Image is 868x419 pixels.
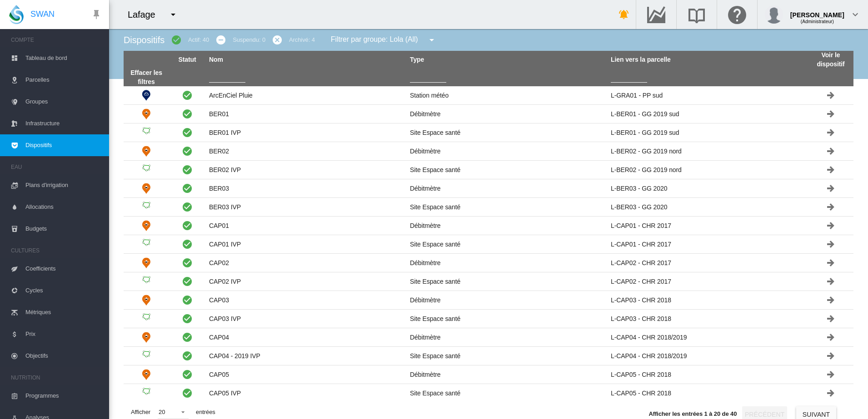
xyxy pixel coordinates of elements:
[406,254,607,272] td: Débitmètre
[11,370,102,385] span: NUTRITION
[607,198,808,216] td: L-BER03 - GG 2020
[825,313,836,324] md-icon: Cliquez pour aller à l'équipement
[423,31,441,49] button: icon-menu-down
[124,328,853,347] tr: Débitmètre CAP04 Débitmètre L-CAP04 - CHR 2018/2019 Cliquez pour aller à l'équipement
[607,51,808,69] th: Lien vers la parcelle
[182,369,193,380] span: Active
[205,365,406,384] td: CAP05
[124,347,169,365] td: Site Espace santé
[141,239,152,250] img: 3.svg
[141,146,152,157] img: 9.svg
[406,235,607,253] td: Site Espace santé
[406,161,607,179] td: Site Espace santé
[124,291,853,310] tr: Débitmètre CAP03 Débitmètre L-CAP03 - CHR 2018 Cliquez pour aller à l'équipement
[124,142,169,160] td: Débitmètre
[607,86,808,104] td: L-GRA01 - PP sud
[822,347,840,365] button: Cliquez pour aller à l'équipement
[619,9,629,20] md-icon: icon-bell-ring
[124,179,853,198] tr: Débitmètre BER03 Débitmètre L-BER03 - GG 2020 Cliquez pour aller à l'équipement
[607,328,808,346] td: L-CAP04 - CHR 2018/2019
[182,202,193,212] span: Active
[205,198,406,216] td: BER03 IVP
[124,142,853,161] tr: Débitmètre BER02 Débitmètre L-BER02 - GG 2019 nord Cliquez pour aller à l'équipement
[205,217,406,235] td: CAP01
[790,7,844,16] div: [PERSON_NAME]
[406,272,607,291] td: Site Espace santé
[25,174,102,196] span: Plans d'irrigation
[212,31,230,49] button: icon-minus-circle
[822,161,840,179] button: Cliquez pour aller à l'équipement
[607,291,808,309] td: L-CAP03 - CHR 2018
[182,146,193,157] span: Active
[324,31,444,49] div: Filtrer par groupe: Lola (All)
[124,198,853,217] tr: Site Espace santé BER03 IVP Site Espace santé L-BER03 - GG 2020 Cliquez pour aller à l'équipement
[141,202,152,212] img: 3.svg
[645,9,667,20] md-icon: Accéder au Data Hub
[124,365,169,384] td: Débitmètre
[25,47,102,69] span: Tableau de bord
[272,35,283,45] md-icon: icon-cancel
[822,142,840,160] button: Cliquez pour aller à l'équipement
[188,36,209,44] div: Actif: 40
[25,134,102,156] span: Dispositifs
[124,35,165,45] span: Dispositifs
[124,235,169,253] td: Site Espace santé
[406,198,607,216] td: Site Espace santé
[825,220,836,231] md-icon: Cliquez pour aller à l'équipement
[141,350,152,361] img: 3.svg
[182,239,193,250] span: Active
[822,105,840,123] button: Cliquez pour aller à l'équipement
[822,272,840,291] button: Cliquez pour aller à l'équipement
[124,272,169,291] td: Site Espace santé
[128,8,164,21] div: Lafage
[141,369,152,380] img: 9.svg
[825,239,836,250] md-icon: Cliquez pour aller à l'équipement
[825,369,836,380] md-icon: Cliquez pour aller à l'équipement
[11,33,102,47] span: COMPTE
[607,272,808,291] td: L-CAP02 - CHR 2017
[25,69,102,91] span: Parcelles
[124,179,169,197] td: Débitmètre
[25,385,102,407] span: Programmes
[607,123,808,142] td: L-BER01 - GG 2019 sud
[182,108,193,119] span: Active
[825,202,836,212] md-icon: Cliquez pour aller à l'équipement
[406,291,607,309] td: Débitmètre
[822,310,840,328] button: Cliquez pour aller à l'équipement
[607,347,808,365] td: L-CAP04 - CHR 2018/2019
[205,310,406,328] td: CAP03 IVP
[124,365,853,384] tr: Débitmètre CAP05 Débitmètre L-CAP05 - CHR 2018 Cliquez pour aller à l'équipement
[607,179,808,197] td: L-BER03 - GG 2020
[178,56,196,63] a: Statut
[124,272,853,291] tr: Site Espace santé CAP02 IVP Site Espace santé L-CAP02 - CHR 2017 Cliquez pour aller à l'équipement
[406,328,607,346] td: Débitmètre
[141,220,152,231] img: 9.svg
[124,161,853,179] tr: Site Espace santé BER02 IVP Site Espace santé L-BER02 - GG 2019 nord Cliquez pour aller à l'équip...
[182,313,193,324] span: Active
[406,86,607,104] td: Station météo
[182,164,193,175] span: Active
[141,295,152,306] img: 9.svg
[607,254,808,272] td: L-CAP02 - CHR 2017
[167,31,185,49] button: icon-checkbox-marked-circle
[141,388,152,399] img: 3.svg
[205,254,406,272] td: CAP02
[607,105,808,123] td: L-BER01 - GG 2019 sud
[268,31,286,49] button: icon-cancel
[825,257,836,268] md-icon: Cliquez pour aller à l'équipement
[686,9,708,20] md-icon: Recherche dans la librairie
[205,291,406,309] td: CAP03
[205,272,406,291] td: CAP02 IVP
[822,365,840,384] button: Cliquez pour aller à l'équipement
[822,291,840,309] button: Cliquez pour aller à l'équipement
[171,35,182,45] md-icon: icon-checkbox-marked-circle
[124,254,853,272] tr: Débitmètre CAP02 Débitmètre L-CAP02 - CHR 2017 Cliquez pour aller à l'équipement
[406,217,607,235] td: Débitmètre
[808,51,853,69] th: Voir le dispositif
[406,310,607,328] td: Site Espace santé
[124,217,853,235] tr: Débitmètre CAP01 Débitmètre L-CAP01 - CHR 2017 Cliquez pour aller à l'équipement
[141,313,152,324] img: 3.svg
[825,146,836,157] md-icon: Cliquez pour aller à l'équipement
[406,347,607,365] td: Site Espace santé
[25,113,102,134] span: Infrastructure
